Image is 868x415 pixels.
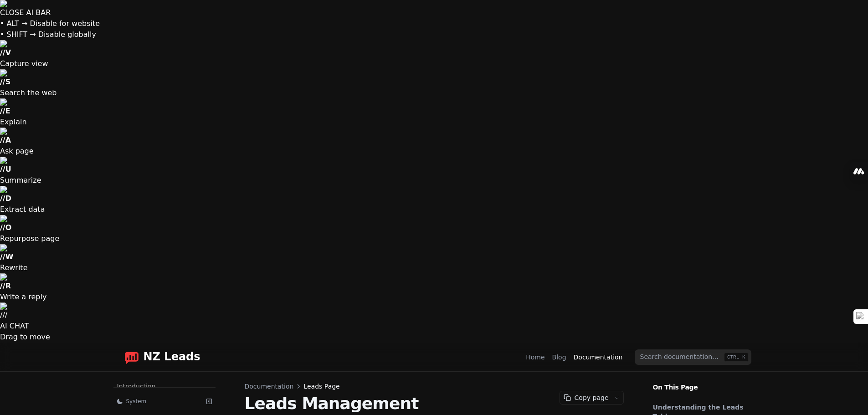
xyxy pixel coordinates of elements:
[303,382,339,391] span: Leads Page
[203,395,216,408] button: Collapse sidebar
[117,350,200,364] a: Home page
[552,353,566,362] a: Blog
[124,350,139,364] img: logo
[245,382,294,391] a: Documentation
[574,353,623,362] a: Documentation
[245,395,624,413] h1: Leads Management
[560,391,611,404] button: Copy page
[113,395,199,408] button: System
[635,349,751,365] input: Search documentation…
[113,379,211,394] a: Introduction
[646,372,762,392] p: On This Page
[526,353,544,362] a: Home
[144,351,200,364] span: NZ Leads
